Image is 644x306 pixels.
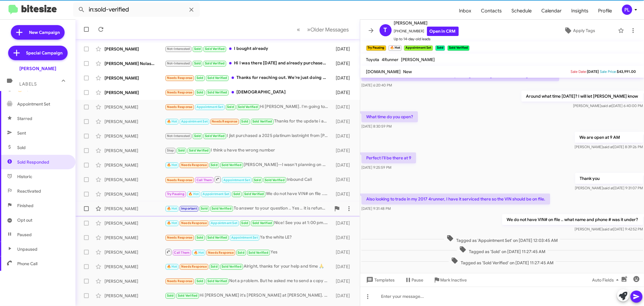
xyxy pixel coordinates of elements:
span: Sold Verified [222,265,242,269]
span: Sold [211,163,218,167]
span: Sale Date: [571,69,587,74]
span: said at [601,103,612,108]
a: Contacts [476,2,507,20]
span: Needs Response [212,119,237,123]
span: Paused [17,232,32,238]
span: Sold [201,207,208,210]
div: [DATE] [331,278,355,284]
div: [DATE] [331,177,355,183]
div: I bought already [165,45,331,52]
p: We do not have VIN# on file .. what name and phone # was it under? [502,214,643,225]
p: We are open at 9 AM [575,132,643,143]
button: PL [617,5,637,15]
span: Needs Response [167,90,193,94]
span: Sold Verified [207,90,227,94]
span: Sold [17,145,26,151]
a: Inbox [454,2,476,20]
div: Hi [PERSON_NAME]. I'm going to assume you spoke with [PERSON_NAME] and know I made a final offer ... [165,103,331,110]
span: Appointment Set [17,101,50,107]
small: Appointment Set [404,45,433,51]
div: [DATE] [331,162,355,168]
span: Sold [194,47,201,51]
div: [DATE] [331,264,355,270]
span: Sale Price: [600,69,617,74]
span: Important [181,207,197,210]
div: Hi [PERSON_NAME] it's [PERSON_NAME] at [PERSON_NAME]. Hope you're well. Just wanted to follow up ... [165,292,331,299]
span: 🔥 Hot [167,207,177,210]
span: Sold Verified [248,251,268,255]
div: [PERSON_NAME] [104,249,165,255]
a: New Campaign [11,25,65,40]
div: [DEMOGRAPHIC_DATA] [165,89,331,96]
p: Perfect I'll be there at 9 [361,152,416,163]
div: [DATE] [331,75,355,81]
span: Sold [167,294,174,298]
div: [PERSON_NAME] [19,66,56,72]
span: 🔥 Hot [167,265,177,269]
span: Insights [566,2,593,20]
span: [DATE] 6:20:40 PM [361,83,392,87]
span: Needs Response [181,265,207,269]
span: New Campaign [29,29,60,35]
span: Sold [242,221,248,225]
span: Sold [194,61,201,65]
span: Sold Verified [189,148,209,152]
div: [PERSON_NAME] [104,162,165,168]
div: [DATE] [331,90,355,96]
span: « [297,26,300,33]
div: Hi I was there [DATE] and already purchased from you guys [165,60,331,67]
span: Needs Response [167,76,193,80]
small: Try Pausing [366,45,386,51]
span: Appointment Set [197,105,223,109]
span: Sold Verified [207,236,227,239]
span: 🔥 Hot [194,251,204,255]
nav: Page navigation example [294,23,353,36]
span: 🔥 Hot [167,221,177,225]
span: Appointment Set [181,119,208,123]
span: Sold [197,76,203,80]
span: Schedule [507,2,537,20]
button: Next [304,23,353,36]
span: Tagged as 'Appointment Set' on [DATE] 12:03:45 AM [444,235,560,243]
input: Search [73,2,200,17]
span: Sold [238,251,245,255]
span: Sold Verified [252,119,272,123]
a: Calendar [537,2,566,20]
span: 🔥 Hot [167,163,177,167]
button: Pause [400,275,428,285]
div: Thanks for the update i appericate it [165,118,331,125]
span: Auto Fields [592,275,621,285]
span: 🔥 Hot [188,192,199,196]
span: [PERSON_NAME] [394,19,459,27]
div: PL [622,5,632,15]
p: What time do you open? [361,111,418,122]
div: We do not have VIN# on file .. what name and phone # was it under? [165,190,331,197]
span: Sold [194,134,201,138]
span: Historic [17,174,32,180]
button: Previous [293,23,304,36]
small: Sold Verified [447,45,469,51]
span: Sold Verified [205,61,225,65]
div: Thanks for reaching out. We're just doing an online comparison right now. But definitely need a car😁 [165,74,331,81]
div: [DATE] [331,293,355,299]
span: [DOMAIN_NAME] [366,69,401,74]
button: Templates [360,275,400,285]
div: Not a problem. But he asked me to send a copy of my DL to you. Can you please pass it on to him? ... [165,278,331,285]
div: I jist purchased a 2025 platinum lastnight from [PERSON_NAME] [165,132,331,139]
span: Appointment Set [211,221,237,225]
span: Sold [197,236,203,239]
span: Finished [17,203,34,209]
div: [PERSON_NAME] [104,220,165,226]
span: Sold Responded [17,159,49,165]
div: [DATE] [331,104,355,110]
a: Special Campaign [8,46,68,60]
span: Sold Verified [178,294,198,298]
span: Sold [197,279,203,283]
span: Sold [233,192,240,196]
div: Yes [165,248,331,256]
div: [PERSON_NAME] [104,148,165,154]
div: [PERSON_NAME] [104,264,165,270]
span: Sold Verified [207,76,227,80]
p: Also looking to trade in my 2017 4runner, I have it serviced there so the VIN should be on file. [361,194,550,204]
